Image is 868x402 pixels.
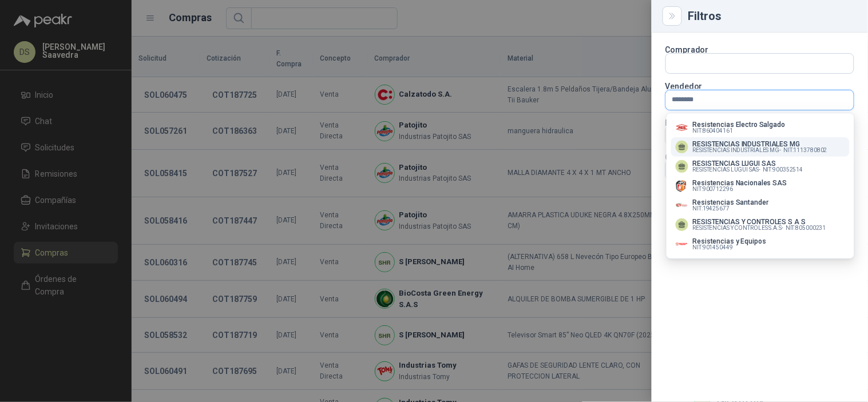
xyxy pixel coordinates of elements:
[671,157,850,176] button: RESISTENCIAS LUGUI SASRESISTENCIAS LUGUI SAS-NIT:900352514
[671,137,850,157] button: RESISTENCIAS INDUSTRIALES MGRESISTENCIAS INDUSTRIALES MG-NIT:1113780802
[693,141,827,148] p: RESISTENCIAS INDUSTRIALES MG
[693,225,784,231] span: RESISTENCIAS Y CONTROLES S.A.S -
[671,215,850,234] button: RESISTENCIAS Y CONTROLES S A SRESISTENCIAS Y CONTROLES S.A.S-NIT:805000231
[693,128,734,134] span: NIT : 860404161
[786,225,826,231] span: NIT : 805000231
[665,83,854,90] p: Vendedor
[693,160,803,167] p: RESISTENCIAS LUGUI SAS
[671,234,850,254] button: Company LogoResistencias y EquiposNIT:901450449
[676,180,688,192] img: Company Logo
[665,9,679,23] button: Close
[763,167,803,173] span: NIT : 900352514
[693,245,734,250] span: NIT : 901450449
[693,186,734,192] span: NIT : 900712296
[676,121,688,134] img: Company Logo
[693,121,786,128] p: Resistencias Electro Salgado
[688,10,854,22] div: Filtros
[693,206,730,212] span: NIT : 19425677
[784,148,827,153] span: NIT : 1113780802
[671,176,850,196] button: Company LogoResistencias Nacionales SASNIT:900712296
[693,148,782,153] span: RESISTENCIAS INDUSTRIALES MG -
[671,118,850,137] button: Company LogoResistencias Electro SalgadoNIT:860404161
[693,218,826,225] p: RESISTENCIAS Y CONTROLES S A S
[693,180,787,186] p: Resistencias Nacionales SAS
[665,46,854,53] p: Comprador
[671,196,850,215] button: Company LogoResistencias SantanderNIT:19425677
[676,238,688,250] img: Company Logo
[693,199,768,206] p: Resistencias Santander
[693,167,760,173] span: RESISTENCIAS LUGUI SAS -
[676,199,688,212] img: Company Logo
[693,238,766,245] p: Resistencias y Equipos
